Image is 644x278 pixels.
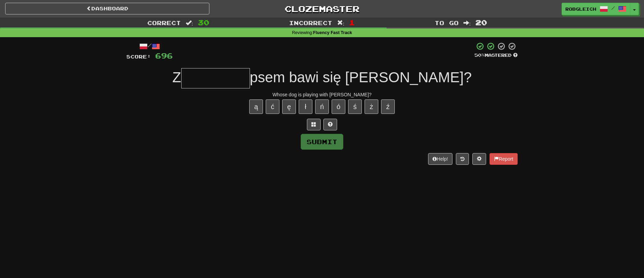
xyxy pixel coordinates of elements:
span: : [463,20,471,26]
button: ś [348,99,362,114]
span: RobGleich [565,6,596,12]
span: Z [172,69,181,85]
button: Switch sentence to multiple choice alt+p [307,119,321,130]
button: Single letter hint - you only get 1 per sentence and score half the points! alt+h [323,119,337,130]
span: 696 [155,51,173,60]
button: Help! [428,153,452,165]
button: Submit [301,134,343,150]
strong: Fluency Fast Track [313,30,352,35]
div: Whose dog is playing with [PERSON_NAME]? [126,91,518,98]
span: 30 [198,18,209,26]
span: / [611,6,615,10]
span: : [337,20,345,26]
button: ć [266,99,279,114]
button: ł [299,99,312,114]
span: Incorrect [289,19,332,26]
span: Score: [126,54,151,60]
span: 1 [349,18,355,26]
span: 20 [475,18,487,26]
span: 50 % [474,52,485,58]
button: ę [282,99,296,114]
span: psem bawi się [PERSON_NAME]? [250,69,472,85]
button: ą [249,99,263,114]
button: ź [381,99,395,114]
a: Dashboard [5,3,209,14]
button: Round history (alt+y) [456,153,469,165]
button: ń [315,99,329,114]
a: RobGleich / [562,3,630,15]
div: Mastered [474,52,518,58]
div: / [126,42,173,51]
span: Correct [147,19,181,26]
span: To go [435,19,459,26]
button: ó [332,99,345,114]
span: : [186,20,193,26]
button: Report [490,153,518,165]
a: Clozemaster [220,3,424,15]
button: ż [365,99,378,114]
